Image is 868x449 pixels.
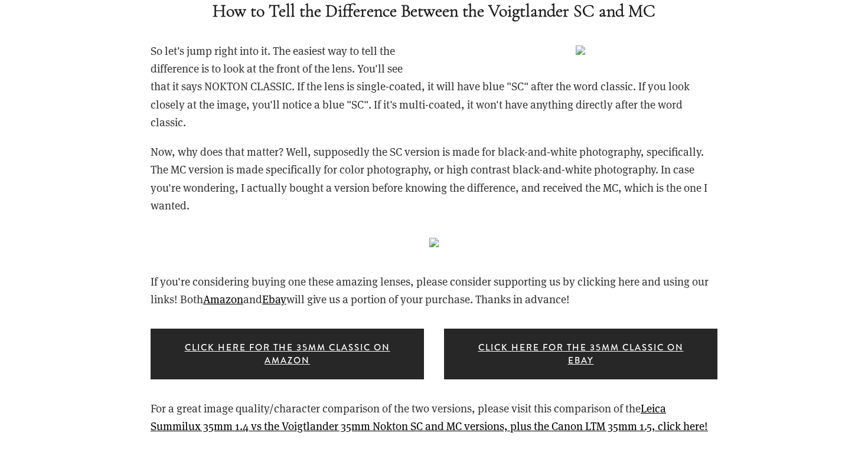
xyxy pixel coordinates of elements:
p: If you're considering buying one these amazing lenses, please consider supporting us by clicking ... [151,273,717,309]
a: Amazon [203,291,243,306]
p: Now, why does that matter? Well, supposedly the SC version is made for black-and-white photograph... [151,143,717,215]
img: q [429,238,439,247]
p: For a great image quality/character comparison of the two versions, please visit this comparison ... [151,399,717,435]
a: Ebay [262,291,286,306]
a: Click Here for the 35mm classic on ebay [444,329,717,379]
a: Click Here for the 35mm Classic on amazon [151,329,424,379]
a: Leica Summilux 35mm 1.4 vs the Voigtlander 35mm Nokton SC and MC versions, plus the Canon LTM 35m... [151,401,708,433]
img: q [576,45,585,55]
p: So let's jump right into it. The easiest way to tell the difference is to look at the front of th... [151,42,717,132]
